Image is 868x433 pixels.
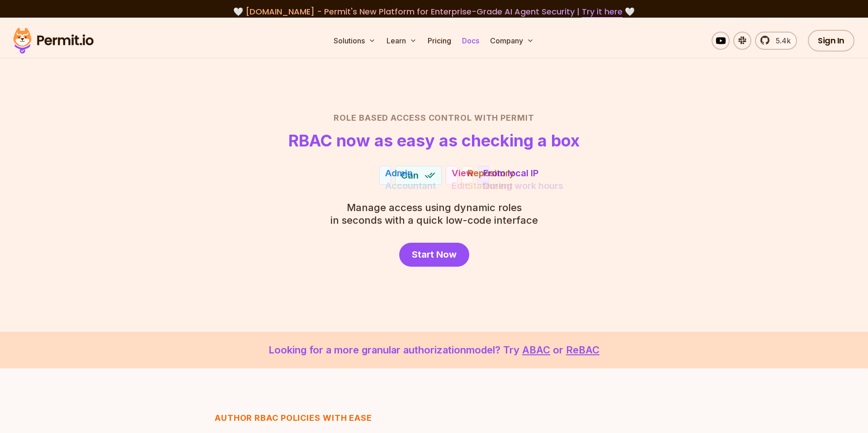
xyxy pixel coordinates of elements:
[385,167,413,179] div: Admin
[330,32,379,50] button: Solutions
[9,25,98,56] img: Permit logo
[770,35,791,46] span: 5.4k
[486,32,538,50] button: Company
[412,248,457,261] span: Start Now
[383,32,420,50] button: Learn
[399,243,469,267] a: Start Now
[330,201,538,214] span: Manage access using dynamic roles
[288,132,580,150] h1: RBAC now as easy as checking a box
[22,5,846,18] div: 🤍 🤍
[467,179,513,192] div: Statement
[215,412,462,424] h3: Author RBAC POLICIES with EASE
[245,6,623,17] span: [DOMAIN_NAME] - Permit's New Platform for Enterprise-Grade AI Agent Security |
[385,179,436,192] div: Accountant
[424,32,455,50] a: Pricing
[755,32,797,50] a: 5.4k
[330,201,538,226] p: in seconds with a quick low-code interface
[566,344,599,356] a: ReBAC
[808,30,854,52] a: Sign In
[467,167,514,179] div: Repository
[118,112,750,124] h2: Role Based Access Control
[452,167,474,179] div: View
[582,6,623,18] a: Try it here
[452,179,468,192] div: Edit
[483,179,563,192] div: During work hours
[483,167,538,179] div: From local IP
[22,343,846,358] p: Looking for a more granular authorization model? Try or
[474,112,534,124] span: with Permit
[522,344,550,356] a: ABAC
[458,32,483,50] a: Docs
